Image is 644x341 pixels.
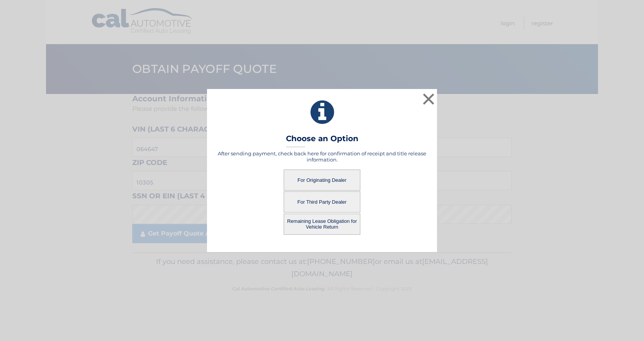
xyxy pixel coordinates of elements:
[284,214,360,235] button: Remaining Lease Obligation for Vehicle Return
[421,91,436,107] button: ×
[284,191,360,213] button: For Third Party Dealer
[217,150,427,163] h5: After sending payment, check back here for confirmation of receipt and title release information.
[284,170,360,191] button: For Originating Dealer
[286,134,358,147] h3: Choose an Option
